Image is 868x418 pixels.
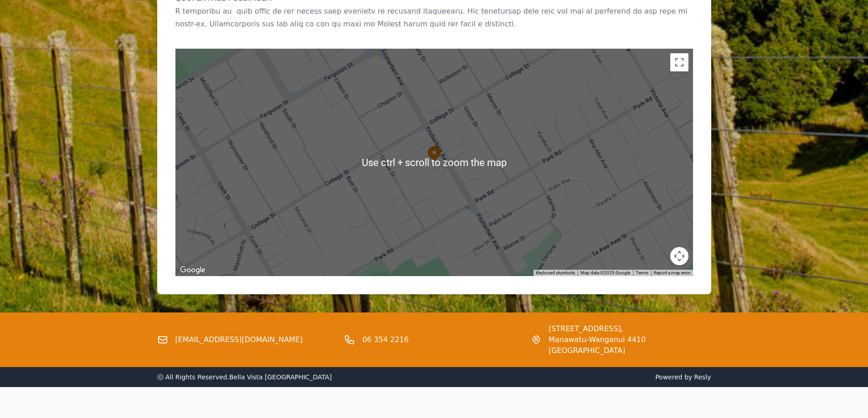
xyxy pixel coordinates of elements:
span: Map data ©2025 Google [580,270,630,275]
button: Map camera controls [670,247,688,265]
span: ⓒ All Rights Reserved. Bella Vista [GEOGRAPHIC_DATA] [157,373,332,381]
span: Powered by [438,373,711,382]
span: [STREET_ADDRESS], [549,323,711,334]
a: 06 354 2216 [362,334,409,345]
a: Report a map error [654,270,690,275]
button: Toggle fullscreen view [670,53,688,71]
button: Keyboard shortcuts [536,270,575,276]
a: Open this area in Google Maps (opens a new window) [178,264,208,276]
a: Resly [694,373,711,381]
span: Manawatu-Wanganui 4410 [GEOGRAPHIC_DATA] [549,334,711,356]
a: Terms [636,270,648,275]
a: [EMAIL_ADDRESS][DOMAIN_NAME] [175,334,303,345]
img: Google [178,264,208,276]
